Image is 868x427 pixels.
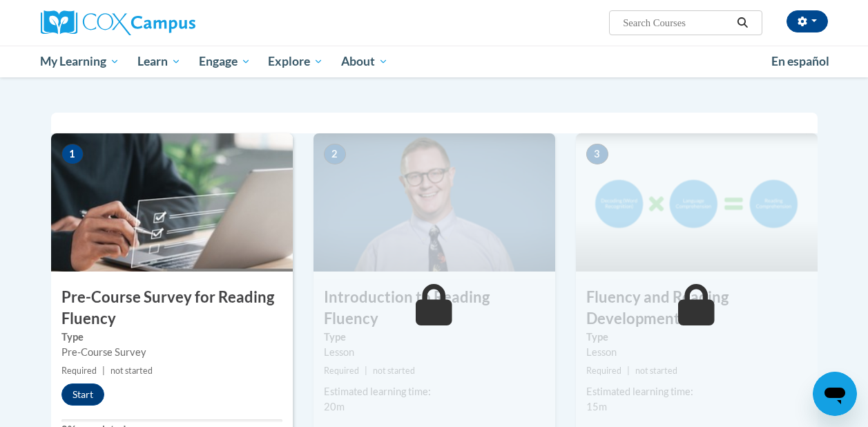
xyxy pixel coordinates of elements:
[32,46,129,77] a: My Learning
[576,133,818,272] img: Course Image
[324,384,545,399] div: Estimated learning time:
[268,53,323,70] span: Explore
[787,10,828,32] button: Account Settings
[102,366,105,376] span: |
[314,287,555,330] h3: Introduction to Reading Fluency
[341,53,388,70] span: About
[732,15,753,31] button: Search
[190,46,260,77] a: Engage
[128,46,190,77] a: Learn
[576,287,818,330] h3: Fluency and Reading Development
[627,366,630,376] span: |
[762,47,838,76] a: En español
[61,345,282,360] div: Pre-Course Survey
[621,15,732,31] input: Search Courses
[635,366,677,376] span: not started
[771,54,829,68] span: En español
[259,46,332,77] a: Explore
[110,366,153,376] span: not started
[61,330,282,345] label: Type
[324,366,359,376] span: Required
[61,366,97,376] span: Required
[365,366,367,376] span: |
[40,53,119,70] span: My Learning
[324,345,545,360] div: Lesson
[41,10,289,35] a: Cox Campus
[30,46,838,77] div: Main menu
[324,144,346,164] span: 2
[373,366,415,376] span: not started
[51,287,293,330] h3: Pre-Course Survey for Reading Fluency
[51,133,293,272] img: Course Image
[586,345,807,360] div: Lesson
[813,372,857,416] iframe: Button to launch messaging window
[586,366,621,376] span: Required
[61,144,84,164] span: 1
[324,330,545,345] label: Type
[324,401,345,412] span: 20m
[199,53,251,70] span: Engage
[332,46,397,77] a: About
[41,10,195,35] img: Cox Campus
[586,330,807,345] label: Type
[61,383,104,406] button: Start
[586,144,608,164] span: 3
[586,384,807,399] div: Estimated learning time:
[314,133,555,272] img: Course Image
[137,53,181,70] span: Learn
[586,401,607,412] span: 15m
